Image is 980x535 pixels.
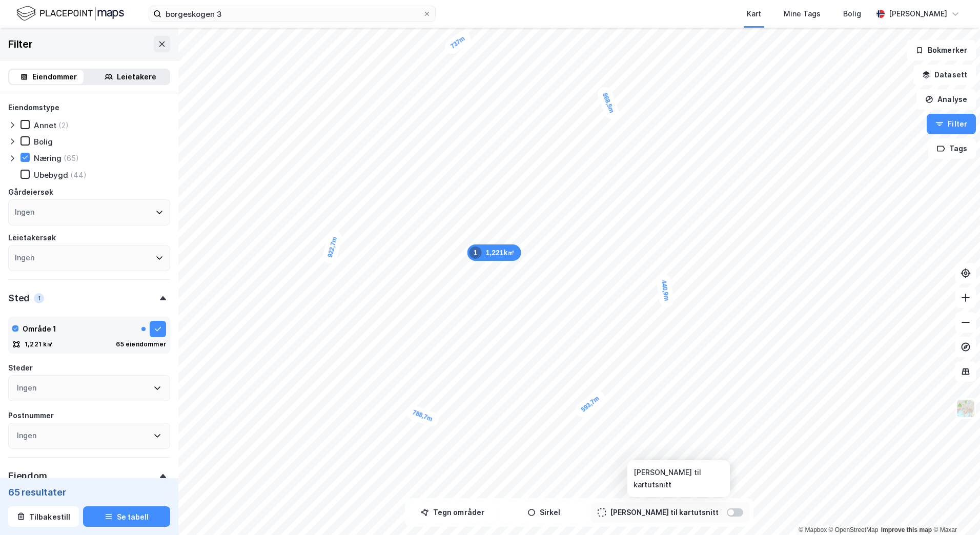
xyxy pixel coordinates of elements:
div: 1 [469,246,482,259]
div: Map marker [321,229,343,265]
div: Annet [34,120,56,130]
button: Bokmerker [907,40,976,60]
div: Næring [34,153,62,163]
div: Gårdeiersøk [8,186,53,198]
img: logo.f888ab2527a4732fd821a326f86c7f29.svg [16,5,124,23]
button: Tilbakestill [8,506,79,527]
button: Analyse [916,89,976,110]
div: 1 [34,293,44,303]
div: Leietakersøk [8,232,56,244]
div: Kart [747,8,761,20]
div: Bolig [843,8,861,20]
div: Eiendommer [32,71,77,83]
a: Improve this map [881,526,932,533]
div: 65 eiendommer [116,340,166,348]
a: OpenStreetMap [829,526,879,533]
button: Se tabell [83,506,170,527]
div: Sted [8,292,30,304]
div: Map marker [596,85,621,121]
div: Ingen [17,382,36,394]
div: Steder [8,362,33,374]
div: Postnummer [8,409,54,422]
div: (44) [70,170,87,180]
button: Filter [927,114,976,134]
button: Sirkel [500,502,587,523]
iframe: Chat Widget [929,486,980,535]
div: 1,221 k㎡ [25,340,53,348]
div: Bolig [34,137,53,147]
div: Eiendomstype [8,101,59,114]
div: Mine Tags [784,8,821,20]
div: Område 1 [23,323,56,335]
div: Map marker [573,388,607,420]
div: (2) [58,120,69,130]
a: Mapbox [799,526,827,533]
button: Tags [928,138,976,159]
div: (65) [64,153,79,163]
div: Map marker [442,28,474,56]
div: [PERSON_NAME] til kartutsnitt [610,506,719,519]
div: Map marker [404,403,440,429]
button: Tegn områder [409,502,496,523]
div: Ubebygd [34,170,68,180]
div: [PERSON_NAME] [889,8,947,20]
div: Ingen [15,206,34,218]
div: Leietakere [117,71,156,83]
input: Søk på adresse, matrikkel, gårdeiere, leietakere eller personer [161,6,423,22]
div: Map marker [467,244,521,261]
div: Map marker [656,273,675,308]
div: Ingen [17,429,36,442]
div: Ingen [15,252,34,264]
div: 65 resultater [8,486,170,498]
div: Kontrollprogram for chat [929,486,980,535]
div: Eiendom [8,470,47,482]
img: Z [956,399,975,418]
button: Datasett [913,65,976,85]
div: Filter [8,36,33,52]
